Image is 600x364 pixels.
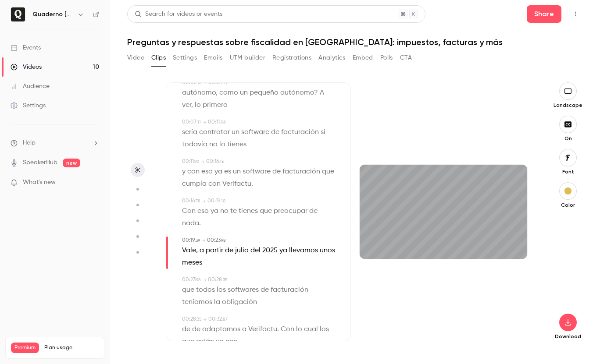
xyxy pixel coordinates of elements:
span: Con [182,205,196,217]
span: que [322,166,334,178]
span: Vale [182,244,196,257]
span: cumpla [182,178,207,190]
span: . 98 [196,278,201,282]
span: pequeño [250,87,279,99]
p: Color [554,201,582,209]
span: → [203,80,207,86]
span: 00:28 [208,277,222,283]
span: están [196,336,214,348]
span: → [203,119,206,126]
span: . 10 [220,199,225,203]
span: un [232,126,239,138]
span: de [192,323,200,336]
button: Analytics [318,51,346,65]
span: a [242,323,246,336]
span: cual [304,323,318,336]
span: que [182,336,194,348]
span: teníamos [182,296,212,308]
span: de [182,323,190,336]
span: , [196,244,198,257]
span: What's new [23,178,56,187]
button: Settings [173,51,197,65]
p: Landscape [554,102,582,109]
span: softwares [228,284,259,296]
span: es [224,166,231,178]
span: un [240,87,248,99]
h1: Preguntas y respuestas sobre fiscalidad en [GEOGRAPHIC_DATA]: impuestos, facturas y más [127,37,582,47]
span: 00:23 [207,238,221,243]
span: → [202,198,206,205]
button: Polls [380,51,393,65]
button: Embed [353,51,373,65]
a: SpeakerHub [23,158,57,167]
span: lo [219,138,225,151]
button: Emails [204,51,222,65]
span: de [225,244,233,257]
span: . [199,217,201,230]
span: no [209,138,218,151]
span: todos [196,284,215,296]
span: 00:07 [182,120,196,125]
span: que [182,284,194,296]
span: → [203,277,206,283]
span: lo [296,323,302,336]
span: todavía [182,138,207,151]
span: . 76 [196,81,201,85]
button: UTM builder [230,51,265,65]
span: ya [279,244,287,257]
span: obligación [222,296,257,308]
span: 00:19 [182,238,195,243]
span: Con [281,323,294,336]
span: . 90 [194,159,199,164]
span: . 39 [195,238,200,243]
div: Search for videos or events [135,10,222,19]
span: partir [206,244,223,257]
span: . 35 [196,317,201,322]
span: de [261,284,269,296]
span: Verifactu. [248,323,279,336]
iframe: Noticeable Trigger [89,179,99,187]
span: los [320,323,329,336]
span: . 87 [222,317,228,322]
span: unos [320,244,335,257]
span: Premium [11,343,39,353]
div: Events [11,43,41,52]
span: un [233,166,241,178]
span: facturación [282,166,320,178]
div: Settings [11,101,46,110]
span: de [272,166,281,178]
span: ver, [182,99,193,111]
span: adaptarnos [202,323,240,336]
span: facturación [281,126,319,138]
span: con [225,336,238,348]
span: Help [23,138,36,148]
p: Font [554,168,582,175]
span: . 06 [220,120,225,124]
div: Videos [11,63,42,71]
div: Audience [11,82,50,91]
span: julio [235,244,249,257]
span: 00:23 [182,277,196,283]
span: 00:19 [207,198,220,204]
span: tienes [239,205,258,217]
span: eso [201,166,213,178]
span: nada [182,217,199,230]
span: autónomo, [182,87,218,99]
span: 00:16 [182,198,195,204]
span: 00:28 [182,317,196,322]
span: → [201,159,204,165]
span: ya [216,336,224,348]
span: . [251,178,253,190]
span: software [241,126,269,138]
span: 00:11 [182,159,194,164]
span: meses [182,257,202,269]
h6: Quaderno [GEOGRAPHIC_DATA] [32,10,74,19]
img: Quaderno España [11,7,25,21]
span: A [320,87,324,99]
span: autónomo? [280,87,318,99]
span: eso [197,205,209,217]
span: de [271,126,279,138]
span: . 11 [196,120,201,124]
span: . 35 [222,278,227,282]
span: 00:02 [182,80,196,85]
